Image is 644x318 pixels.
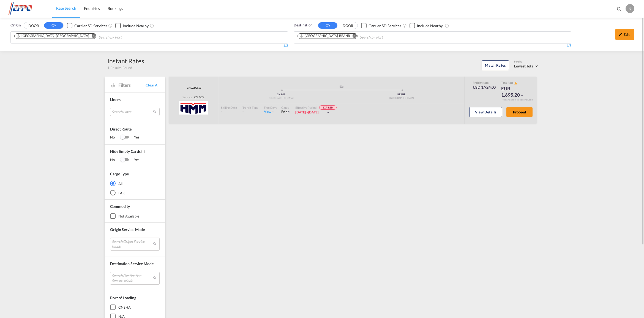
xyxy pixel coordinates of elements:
[338,23,358,29] button: DOOR
[10,23,20,28] span: Origin
[146,83,160,88] span: Clear All
[626,4,634,13] div: N
[501,81,529,85] div: Total Rate
[514,64,534,68] span: Lowest Total
[110,171,129,177] div: Cargo Type
[13,32,153,42] md-chips-wrap: Chips container. Use arrow keys to select chips.
[342,93,462,96] div: BEANR
[297,32,414,42] md-chips-wrap: Chips container. Use arrow keys to select chips.
[107,65,132,70] span: 1 Results Found
[360,33,412,42] input: Search by Port
[410,23,443,28] md-checkbox: Checkbox No Ink
[108,6,123,11] span: Bookings
[118,82,146,88] span: Filters
[110,261,154,266] span: Destination Service Mode
[110,157,120,163] span: No
[417,23,443,29] div: Include Nearby
[295,110,319,114] span: [DATE] - [DATE]
[498,98,537,101] div: Remark and Inclusion included
[445,23,449,28] md-icon: Unchecked: Ignores neighbouring ports when fetching rates.Checked : Includes neighbouring ports w...
[326,111,330,115] md-icon: icon-chevron-down
[514,60,539,64] div: Sort by
[108,23,113,28] md-icon: Unchecked: Search for CY (Container Yard) services for all selected carriers.Checked : Search for...
[473,85,496,90] div: USD 1,924.00
[506,107,533,117] button: Proceed
[616,6,622,14] div: icon-magnify
[129,135,140,140] span: Yes
[179,101,208,115] img: HMM
[84,6,100,11] span: Enquiries
[294,23,312,28] span: Destination
[44,22,63,29] button: CY
[118,214,139,219] div: not available
[110,295,136,300] span: Port of Loading
[402,23,407,28] md-icon: Unchecked: Search for CY (Container Yard) services for all selected carriers.Checked : Search for...
[88,34,96,39] button: Remove
[118,305,131,310] div: CNSHA
[221,105,237,110] div: Sailing Date
[342,96,462,100] div: [GEOGRAPHIC_DATA]
[99,33,151,42] input: Search by Port
[107,56,144,65] div: Instant Rates
[271,110,275,114] md-icon: icon-chevron-down
[141,149,145,154] md-icon: Activate this filter to exclude rate cards without rates.
[514,81,517,85] button: icon-alert
[299,34,350,38] div: Antwerp, BEANR
[369,23,401,29] div: Carrier SD Services
[185,86,201,90] span: CNL2200163
[8,2,45,15] img: d38966e06f5511efa686cdb0e1f57a29.png
[221,110,237,114] div: -
[287,110,291,114] md-icon: icon-chevron-down
[242,110,258,114] div: -
[281,105,291,110] div: Cargo
[295,105,337,110] div: Effective Period
[67,23,107,28] md-checkbox: Checkbox No Ink
[520,94,524,97] md-icon: icon-chevron-down
[514,62,539,69] md-select: Select: Lowest Total
[264,105,277,110] div: Free Days
[110,227,145,232] span: Origin Service Mode
[349,34,357,39] button: Remove
[616,6,622,12] md-icon: icon-magnify
[299,34,351,38] div: Press delete to remove this chip.
[473,81,496,85] div: Freight Rate
[110,190,160,195] md-radio-button: FAK
[56,6,76,10] span: Rate Search
[129,157,140,163] span: Yes
[123,23,149,29] div: Include Nearby
[294,44,571,48] div: 1/3
[618,32,622,36] md-icon: icon-pencil
[110,135,120,140] span: No
[24,23,43,29] button: DOOR
[115,23,149,28] md-checkbox: Checkbox No Ink
[150,23,154,28] md-icon: Unchecked: Ignores neighbouring ports when fetching rates.Checked : Includes neighbouring ports w...
[182,95,193,99] span: Service:
[16,34,89,38] div: Shanghai, CNSHA
[242,105,258,110] div: Transit Time
[319,105,337,110] span: EXPIRED
[193,95,204,99] div: CY / CY
[295,110,319,115] div: 24 Apr 2025 - 09 May 2025
[16,34,90,38] div: Press delete to remove this chip.
[110,149,160,157] span: Hide Empty Cards
[264,110,275,114] div: Viewicon-chevron-down
[469,107,502,117] button: View Details
[338,85,345,88] md-icon: assets/icons/custom/ship-fill.svg
[10,44,288,48] div: 1/3
[110,181,160,186] md-radio-button: All
[281,110,288,114] span: FAK
[110,305,160,310] md-checkbox: CNSHA
[615,29,634,40] div: icon-pencilEdit
[361,23,401,28] md-checkbox: Checkbox No Ink
[110,204,130,209] span: Commodity
[221,96,342,100] div: [GEOGRAPHIC_DATA]
[185,86,201,90] div: Contract / Rate Agreement / Tariff / Spot Pricing Reference Number: CNL2200163
[501,85,529,99] div: EUR 1,695.20
[482,60,509,70] button: Match Rates
[74,23,107,29] div: Carrier SD Services
[514,81,517,85] md-icon: icon-alert
[221,93,342,96] div: CNSHA
[318,22,337,29] button: CY
[110,126,160,135] span: Direct Route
